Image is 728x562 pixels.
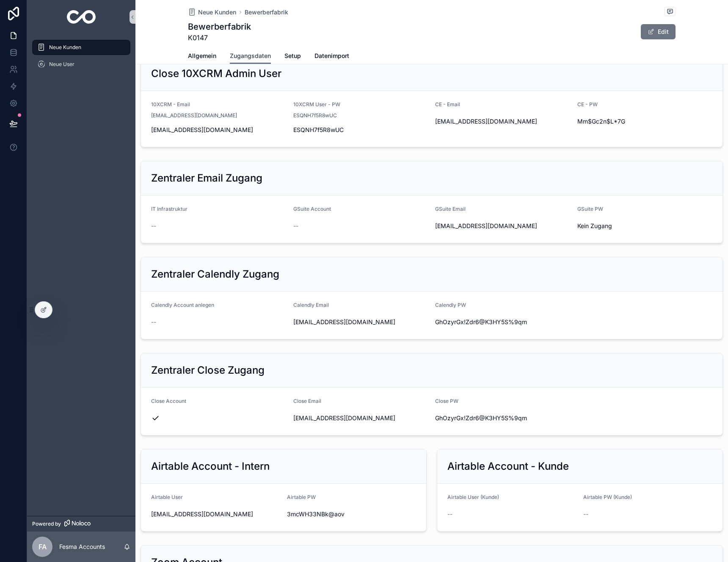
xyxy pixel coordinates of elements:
[32,521,61,527] span: Powered by
[67,10,96,24] img: App logo
[435,398,458,404] span: Close PW
[435,414,571,422] span: GhOzyrGx!Zdr6@K3HY5S%9qm
[151,101,190,107] span: 10XCRM - Email
[447,510,452,518] span: --
[151,494,183,500] span: Airtable User
[293,222,298,230] span: --
[27,34,135,83] div: scrollable content
[293,101,340,107] span: 10XCRM User - PW
[151,67,281,80] h2: Close 10XCRM Admin User
[32,57,130,72] a: Neue User
[151,510,280,518] span: [EMAIL_ADDRESS][DOMAIN_NAME]
[641,24,676,39] button: Edit
[188,52,216,60] span: Allgemein
[188,21,251,33] h1: Bewerberfabrik
[198,8,236,17] span: Neue Kunden
[27,516,135,532] a: Powered by
[188,8,236,17] a: Neue Kunden
[151,364,265,377] h2: Zentraler Close Zugang
[577,117,713,126] span: Mm$Gc2n$L*7G
[435,302,466,308] span: Calendly PW
[284,52,301,60] span: Setup
[230,52,271,60] span: Zugangsdaten
[151,460,270,473] h2: Airtable Account - Intern
[151,222,156,230] span: --
[245,8,288,17] a: Bewerberfabrik
[293,414,429,422] span: [EMAIL_ADDRESS][DOMAIN_NAME]
[293,206,331,212] span: GSuite Account
[293,112,337,119] span: ESQNH7f5R8wUC
[151,206,188,212] span: IT Infrastruktur
[151,398,186,404] span: Close Account
[151,126,287,134] span: [EMAIL_ADDRESS][DOMAIN_NAME]
[447,460,569,473] h2: Airtable Account - Kunde
[583,494,632,500] span: Airtable PW (Kunde)
[314,52,349,60] span: Datenimport
[577,222,713,230] span: Kein Zugang
[314,48,349,65] a: Datenimport
[151,112,237,119] span: [EMAIL_ADDRESS][DOMAIN_NAME]
[230,48,271,64] a: Zugangsdaten
[293,302,329,308] span: Calendly Email
[583,510,588,518] span: --
[284,48,301,65] a: Setup
[287,510,416,518] span: 3mcWH33NBk@aov
[287,494,316,500] span: Airtable PW
[188,48,216,65] a: Allgemein
[577,101,598,107] span: CE - PW
[435,318,571,326] span: GhOzyrGx!Zdr6@K3HY5S%9qm
[577,206,603,212] span: GSuite PW
[151,267,279,281] h2: Zentraler Calendly Zugang
[293,126,429,134] span: ESQNH7f5R8wUC
[151,318,156,326] span: --
[39,542,47,552] span: FA
[293,318,429,326] span: [EMAIL_ADDRESS][DOMAIN_NAME]
[435,117,571,126] span: [EMAIL_ADDRESS][DOMAIN_NAME]
[435,222,571,230] span: [EMAIL_ADDRESS][DOMAIN_NAME]
[49,44,81,51] span: Neue Kunden
[32,40,130,55] a: Neue Kunden
[49,61,74,68] span: Neue User
[59,543,105,551] p: Fesma Accounts
[293,398,321,404] span: Close Email
[435,101,460,107] span: CE - Email
[188,33,251,43] span: K0147
[447,494,499,500] span: Airtable User (Kunde)
[151,171,262,185] h2: Zentraler Email Zugang
[151,302,214,308] span: Calendly Account anlegen
[435,206,466,212] span: GSuite Email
